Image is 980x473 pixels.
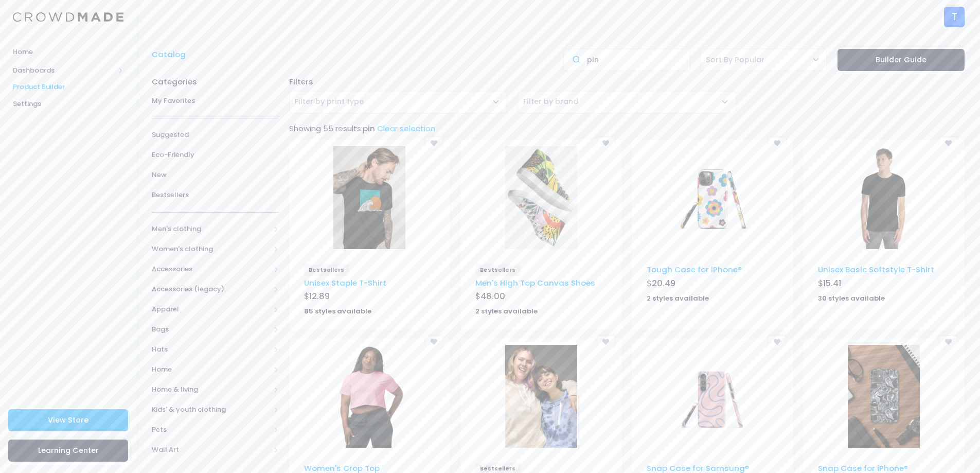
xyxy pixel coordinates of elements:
span: Men's clothing [152,224,270,234]
span: My Favorites [152,96,279,106]
span: Wall Art [152,445,270,455]
span: Bestsellers [475,264,521,275]
div: Categories [152,71,279,87]
span: 15.41 [823,277,841,289]
span: Sort By Popular [700,49,827,71]
a: View Store [8,409,128,431]
a: New [152,165,279,185]
div: $ [304,290,435,305]
a: Clear selection [377,123,435,134]
a: Bestsellers [152,185,279,205]
div: $ [647,277,778,292]
span: Filter by brand [518,91,736,113]
div: $ [475,290,607,305]
a: My Favorites [152,91,279,111]
span: View Store [48,415,88,425]
strong: 85 styles available [304,306,371,316]
span: Women's clothing [152,244,270,254]
a: Unisex Basic Softstyle T-Shirt [818,264,934,275]
span: New [152,170,279,180]
div: $ [818,277,949,292]
div: Filters [284,76,970,87]
a: Builder Guide [838,49,965,71]
a: Men's High Top Canvas Shoes [475,277,595,288]
span: Eco-Friendly [152,150,279,160]
span: Suggested [152,130,279,140]
span: Accessories [152,264,270,274]
span: Product Builder [13,82,123,92]
strong: 2 styles available [475,306,538,316]
span: Filter by print type [295,96,364,107]
span: pin [363,123,375,134]
span: Accessories (legacy) [152,284,270,294]
span: Filter by print type [295,96,364,107]
span: Bestsellers [152,190,279,200]
span: Home [152,364,270,375]
span: Dashboards [13,65,115,76]
span: Filter by print type [289,91,508,113]
span: Pets [152,425,270,435]
a: Tough Case for iPhone® [647,264,742,275]
span: Filter by brand [523,96,578,107]
span: 20.49 [652,277,675,289]
strong: 30 styles available [818,293,885,303]
span: Hats [152,344,270,355]
a: Catalog [152,49,191,60]
a: Suggested [152,125,279,145]
span: Bags [152,324,270,335]
span: Settings [13,99,123,109]
span: Bestsellers [304,264,349,275]
a: Eco-Friendly [152,145,279,165]
div: T [944,7,965,27]
span: 48.00 [480,290,505,302]
span: Learning Center [38,445,99,456]
img: Logo [13,12,123,22]
a: Unisex Staple T-Shirt [304,277,386,288]
input: Search products [563,49,690,71]
span: Home [13,47,123,57]
span: 12.89 [309,290,330,302]
a: Learning Center [8,440,128,462]
span: Sort By Popular [706,55,764,65]
span: Apparel [152,304,270,314]
strong: 2 styles available [647,293,709,303]
span: Filter by brand [523,96,578,107]
div: Showing 55 results: [284,123,970,134]
span: Kids' & youth clothing [152,405,270,415]
span: Home & living [152,384,270,395]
